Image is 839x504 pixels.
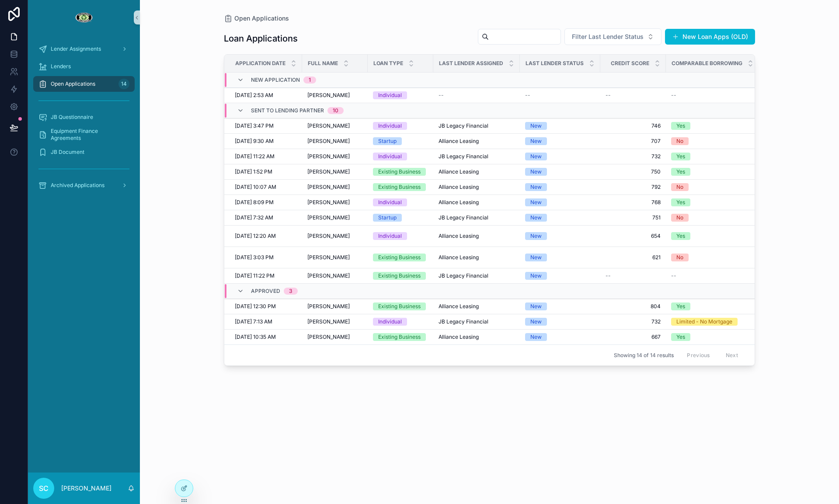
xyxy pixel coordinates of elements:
[606,168,661,175] a: 750
[676,153,685,160] div: Yes
[614,352,674,359] span: Showing 14 of 14 results
[671,333,754,341] a: Yes
[525,232,595,240] a: New
[530,272,542,280] div: New
[606,199,661,206] span: 768
[307,254,350,261] span: [PERSON_NAME]
[251,288,280,295] span: Approved
[33,109,135,125] a: JB Questionnaire
[439,318,515,325] a: JB Legacy Financial
[307,92,362,99] a: [PERSON_NAME]
[309,76,311,83] div: 1
[525,214,595,222] a: New
[333,107,338,114] div: 10
[676,168,685,176] div: Yes
[373,214,428,222] a: Startup
[307,92,350,99] span: [PERSON_NAME]
[606,254,661,261] a: 621
[373,168,428,176] a: Existing Business
[33,144,135,160] a: JB Document
[676,198,685,206] div: Yes
[606,153,661,160] span: 732
[530,137,542,145] div: New
[235,334,276,341] span: [DATE] 10:35 AM
[439,92,444,99] span: --
[611,60,649,67] span: Credit Score
[378,91,402,99] div: Individual
[307,122,362,129] a: [PERSON_NAME]
[51,63,71,70] span: Lenders
[671,122,754,130] a: Yes
[235,254,297,261] a: [DATE] 3:03 PM
[235,214,273,221] span: [DATE] 7:32 AM
[606,334,661,341] a: 667
[307,334,350,341] span: [PERSON_NAME]
[373,122,428,130] a: Individual
[525,198,595,206] a: New
[75,10,93,24] img: App logo
[378,198,402,206] div: Individual
[530,122,542,130] div: New
[439,199,515,206] a: Alliance Leasing
[439,303,479,310] span: Alliance Leasing
[671,272,754,279] a: --
[530,318,542,326] div: New
[671,254,754,261] a: No
[676,333,685,341] div: Yes
[439,318,488,325] span: JB Legacy Financial
[564,28,661,45] button: Select Button
[439,184,515,191] a: Alliance Leasing
[676,122,685,130] div: Yes
[439,254,515,261] a: Alliance Leasing
[606,214,661,221] a: 751
[671,137,754,145] a: No
[525,153,595,160] a: New
[439,233,479,240] span: Alliance Leasing
[307,168,362,175] a: [PERSON_NAME]
[671,272,676,279] span: --
[530,198,542,206] div: New
[307,153,362,160] a: [PERSON_NAME]
[676,318,732,326] div: Limited - No Mortgage
[235,254,274,261] span: [DATE] 3:03 PM
[373,318,428,326] a: Individual
[525,183,595,191] a: New
[235,199,274,206] span: [DATE] 8:09 PM
[606,303,661,310] span: 804
[525,333,595,341] a: New
[235,122,274,129] span: [DATE] 3:47 PM
[235,214,297,221] a: [DATE] 7:32 AM
[439,153,488,160] span: JB Legacy Financial
[530,168,542,176] div: New
[33,127,135,143] a: Equipment Finance Agreements
[235,318,272,325] span: [DATE] 7:13 AM
[307,199,350,206] span: [PERSON_NAME]
[307,272,350,279] span: [PERSON_NAME]
[439,214,515,221] a: JB Legacy Financial
[234,14,289,23] span: Open Applications
[439,254,479,261] span: Alliance Leasing
[51,182,104,189] span: Archived Applications
[439,184,479,191] span: Alliance Leasing
[51,149,84,156] span: JB Document
[572,32,644,41] span: Filter Last Lender Status
[530,333,542,341] div: New
[251,107,324,114] span: Sent to Lending Partner
[378,214,397,222] div: Startup
[307,334,362,341] a: [PERSON_NAME]
[235,122,297,129] a: [DATE] 3:47 PM
[525,302,595,310] a: New
[39,483,49,494] span: SC
[530,302,542,310] div: New
[235,199,297,206] a: [DATE] 8:09 PM
[671,92,676,99] span: --
[33,41,135,57] a: Lender Assignments
[606,122,661,129] a: 746
[235,138,297,145] a: [DATE] 9:30 AM
[525,137,595,145] a: New
[676,254,683,261] div: No
[606,233,661,240] a: 654
[373,198,428,206] a: Individual
[676,232,685,240] div: Yes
